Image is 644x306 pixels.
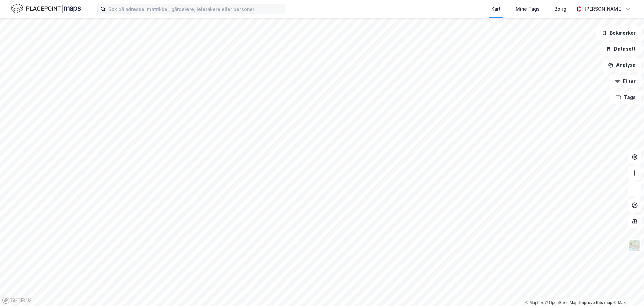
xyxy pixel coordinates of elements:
iframe: Chat Widget [610,274,644,306]
div: Bolig [554,5,566,13]
button: Bokmerker [596,26,641,40]
img: Z [628,239,641,252]
div: [PERSON_NAME] [584,5,623,13]
div: Mine Tags [516,5,540,13]
button: Tags [610,91,641,104]
a: OpenStreetMap [545,300,578,305]
button: Analyse [602,58,641,72]
button: Filter [609,75,641,88]
div: Kart [491,5,501,13]
input: Søk på adresse, matrikkel, gårdeiere, leietakere eller personer [106,4,285,14]
a: Improve this map [579,300,612,305]
div: Kontrollprogram for chat [610,274,644,306]
a: Mapbox homepage [2,296,32,304]
a: Mapbox [525,300,544,305]
button: Datasett [600,42,641,56]
img: logo.f888ab2527a4732fd821a326f86c7f29.svg [11,3,81,15]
